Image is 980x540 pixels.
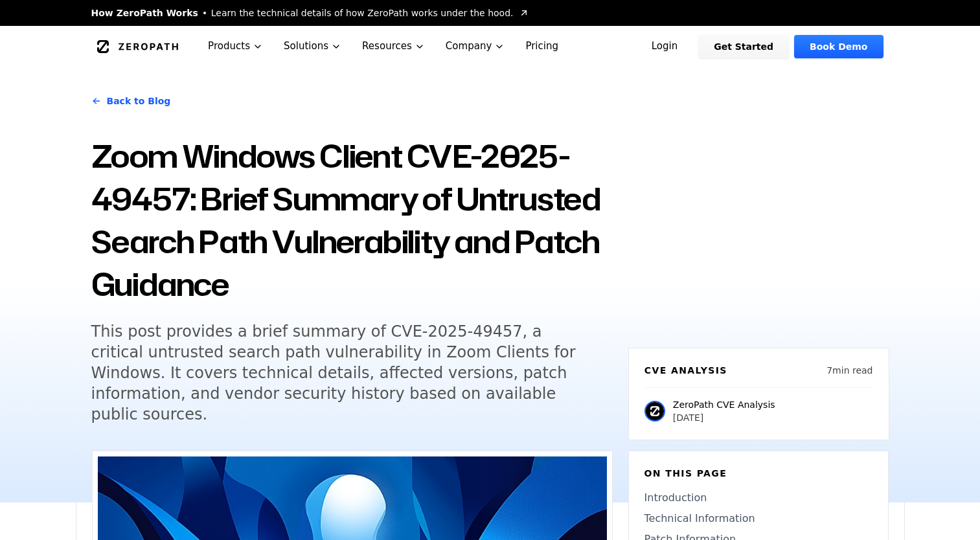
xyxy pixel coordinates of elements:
h1: Zoom Windows Client CVE-2025-49457: Brief Summary of Untrusted Search Path Vulnerability and Patc... [91,135,613,306]
p: ZeroPath CVE Analysis [673,398,775,411]
a: Pricing [515,26,569,67]
span: How ZeroPath Works [91,6,198,19]
h5: This post provides a brief summary of CVE-2025-49457, a critical untrusted search path vulnerabil... [91,321,589,425]
a: Get Started [698,35,789,58]
a: Back to Blog [91,83,171,119]
button: Solutions [273,26,352,67]
h6: On this page [644,467,872,480]
nav: Global [76,26,905,67]
button: Resources [352,26,435,67]
a: Introduction [644,490,872,506]
p: [DATE] [673,411,775,424]
a: Technical Information [644,511,872,526]
h6: CVE Analysis [644,364,727,377]
button: Products [198,26,273,67]
span: Learn the technical details of how ZeroPath works under the hood. [211,6,514,19]
a: Book Demo [794,35,883,58]
p: 7 min read [826,364,872,377]
a: How ZeroPath WorksLearn the technical details of how ZeroPath works under the hood. [91,6,529,19]
button: Company [435,26,516,67]
img: ZeroPath CVE Analysis [644,401,665,422]
a: Login [636,35,694,58]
